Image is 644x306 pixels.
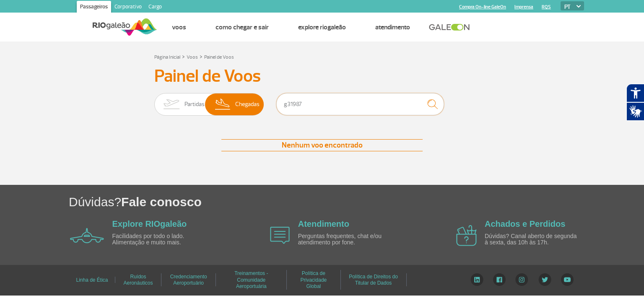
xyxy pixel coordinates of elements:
[111,1,145,14] a: Corporativo
[298,233,395,246] p: Perguntas frequentes, chat e/ou atendimento por fone.
[77,1,111,14] a: Passageiros
[375,23,410,31] a: Atendimento
[235,93,260,115] span: Chegadas
[270,227,290,244] img: airplane icon
[626,84,644,102] button: Abrir recursos assistivos.
[626,84,644,121] div: Plugin de acessibilidade da Hand Talk.
[154,66,490,87] h3: Painel de Voos
[542,4,551,10] a: RQS
[70,228,104,243] img: airplane icon
[145,1,165,14] a: Cargo
[69,193,644,210] h1: Dúvidas?
[200,52,203,61] a: >
[234,267,268,292] a: Treinamentos - Comunidade Aeroportuária
[76,274,108,286] a: Linha de Ética
[187,54,198,60] a: Voos
[204,54,234,60] a: Painel de Voos
[210,93,235,115] img: slider-desembarque
[298,219,349,228] a: Atendimento
[221,139,423,151] div: Nenhum voo encontrado
[216,23,269,31] a: Como chegar e sair
[182,52,185,61] a: >
[459,4,506,10] a: Compra On-line GaleOn
[276,93,444,115] input: Voo, cidade ou cia aérea
[515,273,528,286] img: Instagram
[538,273,551,286] img: Twitter
[456,225,477,246] img: airplane icon
[561,273,574,286] img: YouTube
[154,54,180,60] a: Página Inicial
[470,273,483,286] img: LinkedIn
[170,271,207,289] a: Credenciamento Aeroportuário
[485,219,565,228] a: Achados e Perdidos
[298,23,346,31] a: Explore RIOgaleão
[301,267,327,292] a: Política de Privacidade Global
[349,271,398,289] a: Política de Direitos do Titular de Dados
[626,102,644,121] button: Abrir tradutor de língua de sinais.
[485,233,581,246] p: Dúvidas? Canal aberto de segunda à sexta, das 10h às 17h.
[184,93,205,115] span: Partidas
[123,271,153,289] a: Ruídos Aeronáuticos
[514,4,533,10] a: Imprensa
[112,219,187,228] a: Explore RIOgaleão
[172,23,186,31] a: Voos
[112,233,209,246] p: Facilidades por todo o lado. Alimentação e muito mais.
[121,195,202,209] span: Fale conosco
[158,93,184,115] img: slider-embarque
[493,273,506,286] img: Facebook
